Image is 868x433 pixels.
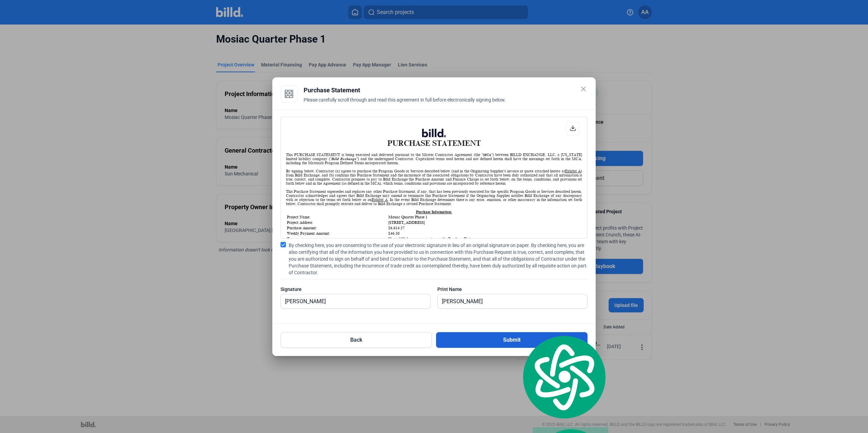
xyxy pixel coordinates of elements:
td: Weekly Payment Amount: [287,231,387,236]
td: Term: [287,236,387,241]
h1: PURCHASE STATEMENT [286,129,582,148]
div: This PURCHASE STATEMENT is being executed and delivered pursuant to the Master Contractor Agreeme... [286,153,582,165]
div: Signature [280,286,431,293]
div: By signing below, Contractor (a) agrees to purchase the Program Goods or Services described below... [286,169,582,185]
div: Print Name [437,286,588,293]
i: MCA [483,153,491,157]
button: Back [280,332,432,348]
div: This Purchase Statement supersedes and replaces any other Purchase Statement, if any, that has be... [286,189,582,206]
u: Purchase Information: [416,210,452,214]
i: Billd Exchange [332,157,356,161]
td: Purchase Amount: [287,226,387,230]
button: Submit [436,332,588,348]
td: Project Name: [287,215,387,219]
td: Project Address: [287,220,387,225]
td: $46.50 [388,231,581,236]
u: Exhibit A [565,169,581,173]
u: Exhibit A [372,198,388,202]
input: Signature [281,294,423,308]
div: Please carefully scroll through and read this agreement in full before electronically signing below. [304,96,588,111]
mat-icon: close [579,85,588,93]
div: Purchase Statement [304,86,588,95]
input: Print Name [438,294,580,308]
img: logo.svg [519,334,608,420]
span: By checking here, you are consenting to the use of your electronic signature in lieu of an origin... [289,242,588,276]
td: Up to 120 days, commencing on the Purchase Date [388,236,581,241]
td: Mosiac Quarter Phase 1 [388,215,581,219]
td: [STREET_ADDRESS] [388,220,581,225]
td: $6,614.57 [388,226,581,230]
